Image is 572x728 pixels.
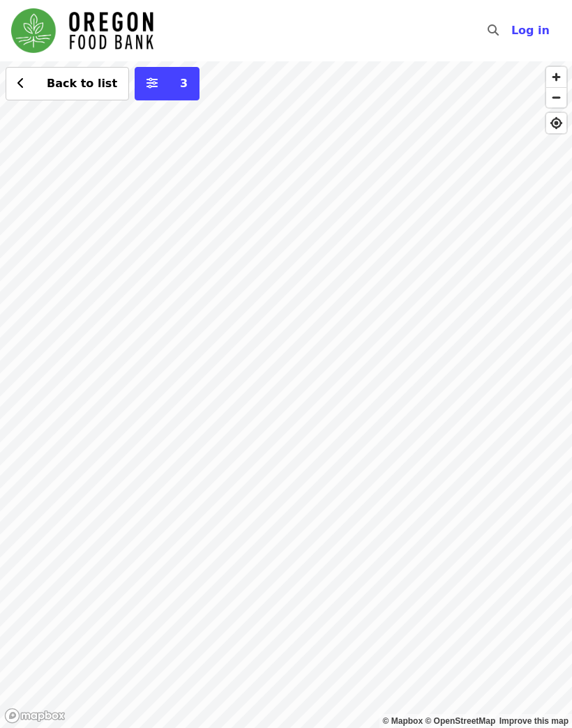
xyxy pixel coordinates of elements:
a: OpenStreetMap [425,716,495,726]
span: Log in [511,24,550,37]
input: Search [507,14,518,47]
span: 3 [180,77,188,90]
i: search icon [488,24,499,37]
button: Log in [500,17,561,45]
button: Zoom Out [546,87,566,107]
a: Mapbox logo [4,708,66,724]
a: Map feedback [499,716,569,726]
a: Mapbox [383,716,423,726]
i: sliders-h icon [146,77,158,90]
button: Find My Location [546,113,566,133]
button: Back to list [6,67,129,100]
button: More filters (3 selected) [135,67,200,100]
img: Oregon Food Bank - Home [11,8,153,53]
i: chevron-left icon [17,77,24,90]
span: Back to list [47,77,117,90]
button: Zoom In [546,67,566,87]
